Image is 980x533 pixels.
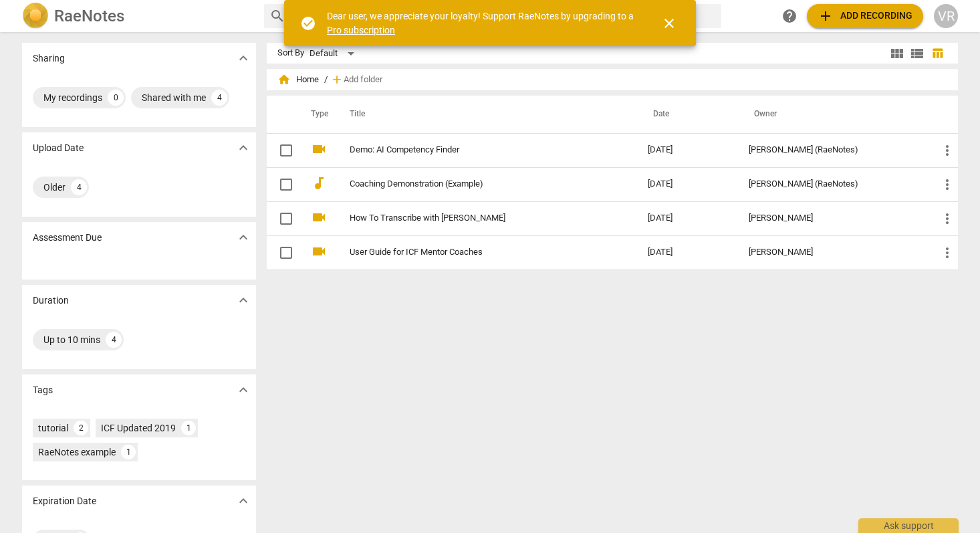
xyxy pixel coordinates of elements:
span: / [324,75,328,85]
th: Type [300,96,334,133]
button: Show more [233,380,253,400]
span: table_chart [931,47,944,60]
span: help [781,8,798,24]
span: expand_more [235,140,251,156]
div: Ask support [858,518,959,533]
span: view_module [889,45,905,62]
td: [DATE] [637,167,738,201]
button: Show more [233,227,253,247]
div: [PERSON_NAME] [749,213,918,223]
button: Close [653,7,685,39]
button: VR [934,4,958,28]
div: 2 [74,421,88,435]
span: expand_more [235,50,251,66]
span: close [661,15,677,31]
td: [DATE] [637,201,738,235]
span: videocam [311,141,327,157]
div: Default [310,43,359,64]
span: more_vert [939,211,955,227]
button: Show more [233,48,253,68]
a: LogoRaeNotes [22,3,253,29]
span: check_circle [300,15,316,31]
div: 4 [71,179,87,195]
div: tutorial [38,421,68,435]
span: videocam [311,209,327,225]
p: Expiration Date [33,494,96,508]
a: Coaching Demonstration (Example) [350,179,600,189]
img: Logo [22,3,49,29]
div: Shared with me [142,91,206,104]
span: expand_more [235,292,251,308]
span: expand_more [235,493,251,509]
div: ICF Updated 2019 [101,421,176,435]
th: Date [637,96,738,133]
button: List view [907,43,927,64]
div: [PERSON_NAME] (RaeNotes) [749,145,918,155]
span: Home [277,73,319,86]
button: Table view [927,43,947,64]
button: Upload [807,4,923,28]
button: Show more [233,491,253,511]
span: expand_more [235,229,251,245]
div: 4 [211,90,227,106]
button: Show more [233,290,253,310]
div: 4 [106,332,122,348]
span: more_vert [939,245,955,261]
p: Upload Date [33,141,84,155]
p: Duration [33,294,69,308]
p: Tags [33,383,53,397]
h2: RaeNotes [54,7,124,25]
span: home [277,73,291,86]
div: My recordings [43,91,102,104]
div: [PERSON_NAME] [749,247,918,257]
span: Add recording [818,8,912,24]
div: Sort By [277,48,304,58]
div: [PERSON_NAME] (RaeNotes) [749,179,918,189]
span: more_vert [939,142,955,158]
a: Pro subscription [327,25,395,35]
td: [DATE] [637,133,738,167]
span: view_list [909,45,925,62]
div: Older [43,181,66,194]
a: How To Transcribe with [PERSON_NAME] [350,213,600,223]
button: Tile view [887,43,907,64]
span: Add folder [344,75,382,85]
div: 1 [181,421,196,435]
span: search [269,8,285,24]
td: [DATE] [637,235,738,270]
div: RaeNotes example [38,445,116,459]
p: Assessment Due [33,231,102,245]
span: add [330,73,344,86]
span: more_vert [939,177,955,193]
div: 1 [121,445,136,459]
a: Help [777,4,802,28]
th: Owner [738,96,929,133]
span: expand_more [235,382,251,398]
a: Demo: AI Competency Finder [350,145,600,155]
div: 0 [108,90,124,106]
a: User Guide for ICF Mentor Coaches [350,247,600,257]
span: audiotrack [311,175,327,191]
p: Sharing [33,51,65,66]
div: Up to 10 mins [43,333,100,346]
span: videocam [311,243,327,259]
span: add [818,8,834,24]
button: Show more [233,138,253,158]
th: Title [334,96,637,133]
div: Dear user, we appreciate your loyalty! Support RaeNotes by upgrading to a [327,9,637,37]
